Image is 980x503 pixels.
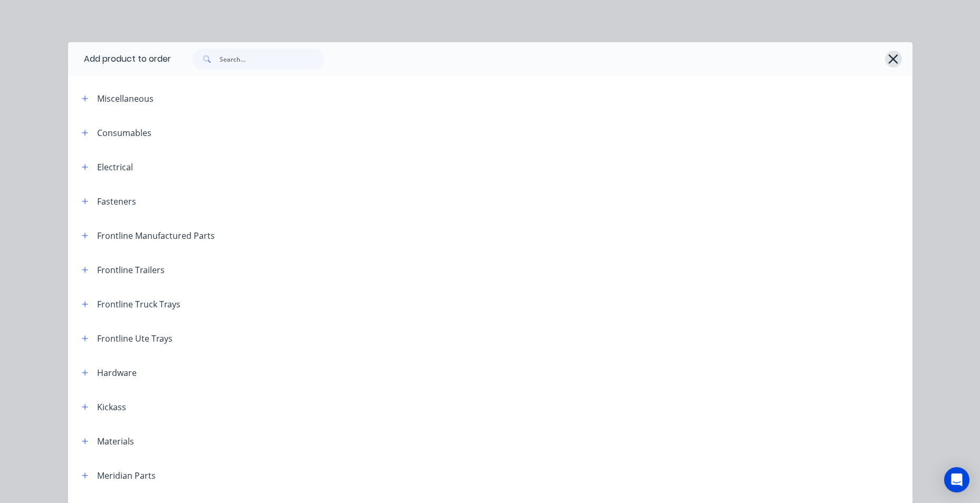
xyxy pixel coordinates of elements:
[220,49,324,70] input: Search...
[97,195,136,208] div: Fasteners
[97,332,173,345] div: Frontline Ute Trays
[97,469,156,482] div: Meridian Parts
[97,92,154,105] div: Miscellaneous
[97,401,126,413] div: Kickass
[68,42,171,76] div: Add product to order
[97,264,165,276] div: Frontline Trailers
[97,298,180,311] div: Frontline Truck Trays
[97,161,133,173] div: Electrical
[97,435,134,448] div: Materials
[97,127,151,139] div: Consumables
[97,229,215,242] div: Frontline Manufactured Parts
[97,366,137,379] div: Hardware
[944,467,969,492] div: Open Intercom Messenger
